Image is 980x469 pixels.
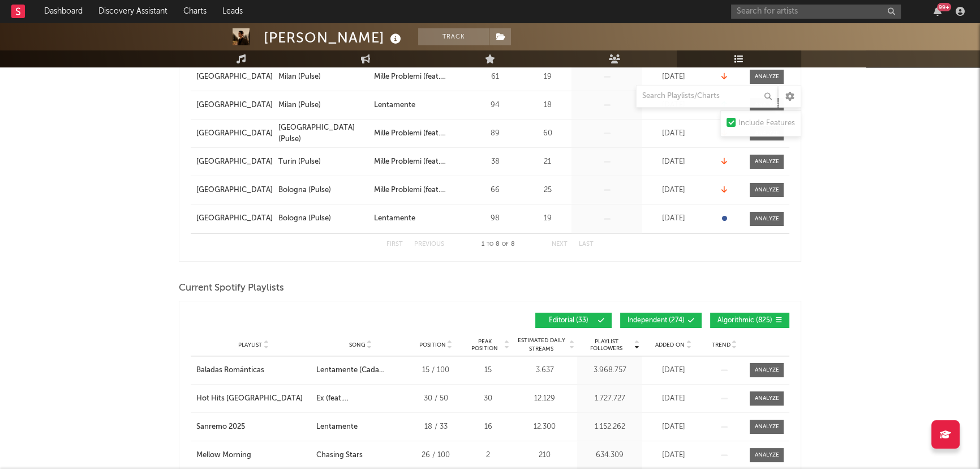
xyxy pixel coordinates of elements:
[278,213,331,224] div: Bologna (Pulse)
[196,213,273,224] a: [GEOGRAPHIC_DATA]
[580,421,639,433] div: 1.152.262
[278,213,368,224] a: Bologna (Pulse)
[196,156,273,168] a: [GEOGRAPHIC_DATA]
[543,317,595,324] span: Editorial ( 33 )
[316,450,363,461] div: Chasing Stars
[196,393,311,404] a: Hot Hits [GEOGRAPHIC_DATA]
[470,71,521,83] div: 61
[316,365,405,376] div: Lentamente (Cada Maldito Sentimiento)
[316,421,358,433] div: Lentamente
[738,117,795,130] div: Include Features
[515,393,574,404] div: 12.129
[278,156,321,168] div: Turin (Pulse)
[196,450,251,461] div: Mellow Morning
[526,71,569,83] div: 19
[419,342,446,348] span: Position
[645,128,702,139] div: [DATE]
[645,393,702,404] div: [DATE]
[552,241,568,248] button: Next
[418,28,489,45] button: Track
[374,213,464,224] a: Lentamente
[526,128,569,139] div: 60
[645,365,702,376] div: [DATE]
[467,421,509,433] div: 16
[278,100,321,111] div: Milan (Pulse)
[278,122,368,144] a: [GEOGRAPHIC_DATA] (Pulse)
[655,342,685,348] span: Added On
[717,317,772,324] span: Algorithmic ( 825 )
[278,185,368,196] a: Bologna (Pulse)
[487,242,493,247] span: to
[470,128,521,139] div: 89
[374,185,464,196] a: Mille Problemi (feat. [PERSON_NAME], Tormento)
[410,393,461,404] div: 30 / 50
[196,393,303,404] div: Hot Hits [GEOGRAPHIC_DATA]
[316,450,405,461] a: Chasing Stars
[934,7,942,16] button: 99+
[410,421,461,433] div: 18 / 33
[467,393,509,404] div: 30
[731,5,901,19] input: Search for artists
[316,393,405,404] div: Ex (feat. [PERSON_NAME])
[526,185,569,196] div: 25
[278,100,368,111] a: Milan (Pulse)
[374,71,464,83] a: Mille Problemi (feat. [PERSON_NAME], Tormento)
[374,100,464,111] a: Lentamente
[645,421,702,433] div: [DATE]
[374,100,415,111] div: Lentamente
[196,450,311,461] a: Mellow Morning
[710,313,789,328] button: Algorithmic(825)
[645,450,702,461] div: [DATE]
[645,213,702,224] div: [DATE]
[470,213,521,224] div: 98
[470,156,521,168] div: 38
[580,338,633,352] span: Playlist Followers
[645,71,702,83] div: [DATE]
[238,342,262,348] span: Playlist
[470,185,521,196] div: 66
[580,450,639,461] div: 634.309
[515,450,574,461] div: 210
[374,156,464,168] a: Mille Problemi (feat. [PERSON_NAME], Tormento)
[196,421,245,433] div: Sanremo 2025
[470,100,521,111] div: 94
[526,100,569,111] div: 18
[278,71,368,83] a: Milan (Pulse)
[349,342,366,348] span: Song
[414,241,444,248] button: Previous
[535,313,612,328] button: Editorial(33)
[467,238,529,251] div: 1 8 8
[515,421,574,433] div: 12.300
[196,421,311,433] a: Sanremo 2025
[374,128,464,139] a: Mille Problemi (feat. [PERSON_NAME], Tormento)
[620,313,702,328] button: Independent(274)
[196,71,273,83] a: [GEOGRAPHIC_DATA]
[526,156,569,168] div: 21
[580,365,639,376] div: 3.968.757
[580,393,639,404] div: 1.727.727
[467,450,509,461] div: 2
[196,365,264,376] div: Baladas Románticas
[579,241,594,248] button: Last
[196,128,273,139] a: [GEOGRAPHIC_DATA]
[467,365,509,376] div: 15
[937,3,951,11] div: 99 +
[196,185,273,196] a: [GEOGRAPHIC_DATA]
[278,185,331,196] div: Bologna (Pulse)
[374,213,415,224] div: Lentamente
[410,450,461,461] div: 26 / 100
[196,365,311,376] a: Baladas Románticas
[636,85,777,108] input: Search Playlists/Charts
[386,241,403,248] button: First
[196,100,273,111] a: [GEOGRAPHIC_DATA]
[278,156,368,168] a: Turin (Pulse)
[627,317,685,324] span: Independent ( 274 )
[515,365,574,376] div: 3.637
